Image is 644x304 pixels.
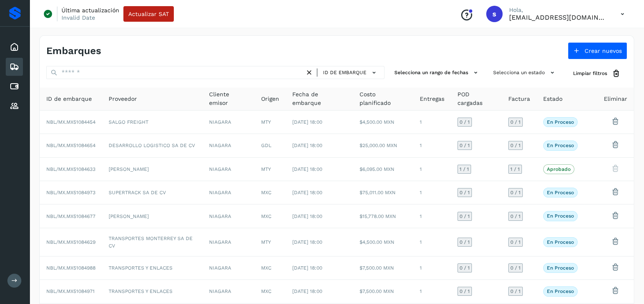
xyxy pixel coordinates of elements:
p: En proceso [547,213,574,219]
span: NBL/MX.MX51084971 [46,288,95,294]
span: NBL/MX.MX51084629 [46,239,96,245]
td: MXC [255,256,286,280]
span: ID de embarque [323,69,366,76]
p: En proceso [547,119,574,125]
td: SUPERTRACK SA DE CV [102,181,203,204]
button: Actualizar SAT [123,6,174,22]
span: Limpiar filtros [573,70,607,77]
span: 0 / 1 [460,214,470,219]
span: NBL/MX.MX51084973 [46,190,96,195]
td: $7,500.00 MXN [353,280,414,303]
td: $15,778.00 MXN [353,204,414,228]
p: En proceso [547,190,574,195]
td: $75,011.00 MXN [353,181,414,204]
td: 1 [413,134,451,157]
span: Proveedor [109,95,137,103]
button: ID de embarque [321,67,381,79]
span: NBL/MX.MX51084677 [46,213,96,219]
td: MTY [255,111,286,134]
span: 0 / 1 [510,214,521,219]
div: Proveedores [6,97,23,115]
p: Última actualización [61,7,119,14]
p: Aprobado [547,166,571,172]
td: TRANSPORTES MONTERREY SA DE CV [102,228,203,256]
td: GDL [255,134,286,157]
td: 1 [413,256,451,280]
td: $4,500.00 MXN [353,228,414,256]
p: smedina@niagarawater.com [509,14,608,21]
p: Hola, [509,7,608,14]
span: [DATE] 18:00 [292,265,322,271]
td: 1 [413,280,451,303]
span: 0 / 1 [510,120,521,125]
span: 0 / 1 [460,143,470,148]
button: Crear nuevos [568,42,627,59]
td: NIAGARA [203,256,255,280]
td: MXC [255,280,286,303]
td: $25,000.00 MXN [353,134,414,157]
span: ID de embarque [46,95,92,103]
td: 1 [413,111,451,134]
span: 0 / 1 [460,265,470,270]
span: [DATE] 18:00 [292,239,322,245]
td: $6,095.00 MXN [353,158,414,181]
td: $7,500.00 MXN [353,256,414,280]
td: MXC [255,204,286,228]
span: 0 / 1 [510,143,521,148]
h4: Embarques [46,45,101,57]
td: MTY [255,228,286,256]
p: Invalid Date [61,14,95,21]
span: 0 / 1 [510,240,521,245]
td: TRANSPORTES Y ENLACES [102,280,203,303]
span: Origen [261,95,279,103]
td: 1 [413,181,451,204]
td: $4,500.00 MXN [353,111,414,134]
span: 0 / 1 [460,190,470,195]
span: 1 / 1 [510,167,520,172]
td: NIAGARA [203,280,255,303]
span: POD cargadas [457,90,495,107]
p: En proceso [547,239,574,245]
td: [PERSON_NAME] [102,158,203,181]
span: Costo planificado [360,90,407,107]
span: NBL/MX.MX51084633 [46,166,96,172]
span: Crear nuevos [585,48,622,54]
span: Cliente emisor [209,90,248,107]
span: [DATE] 18:00 [292,288,322,294]
td: NIAGARA [203,134,255,157]
span: 0 / 1 [510,289,521,294]
span: Entregas [420,95,444,103]
span: NBL/MX.MX51084454 [46,119,96,125]
span: 0 / 1 [460,289,470,294]
button: Limpiar filtros [567,66,627,81]
span: 1 / 1 [460,167,469,172]
td: DESARROLLO LOGISTICO SA DE CV [102,134,203,157]
button: Selecciona un estado [490,66,560,79]
div: Embarques [6,58,23,76]
td: NIAGARA [203,181,255,204]
td: 1 [413,158,451,181]
td: NIAGARA [203,228,255,256]
div: Inicio [6,38,23,56]
span: [DATE] 18:00 [292,190,322,195]
td: SALGO FREIGHT [102,111,203,134]
button: Selecciona un rango de fechas [391,66,483,79]
span: [DATE] 18:00 [292,213,322,219]
span: [DATE] 18:00 [292,143,322,148]
td: MTY [255,158,286,181]
td: TRANSPORTES Y ENLACES [102,256,203,280]
span: Fecha de embarque [292,90,346,107]
td: 1 [413,228,451,256]
span: Estado [543,95,562,103]
td: NIAGARA [203,204,255,228]
span: 0 / 1 [510,265,521,270]
td: NIAGARA [203,158,255,181]
span: Eliminar [604,95,627,103]
div: Cuentas por pagar [6,77,23,95]
span: 0 / 1 [460,240,470,245]
span: Factura [508,95,530,103]
span: [DATE] 18:00 [292,119,322,125]
p: En proceso [547,265,574,271]
span: 0 / 1 [460,120,470,125]
span: NBL/MX.MX51084988 [46,265,96,271]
